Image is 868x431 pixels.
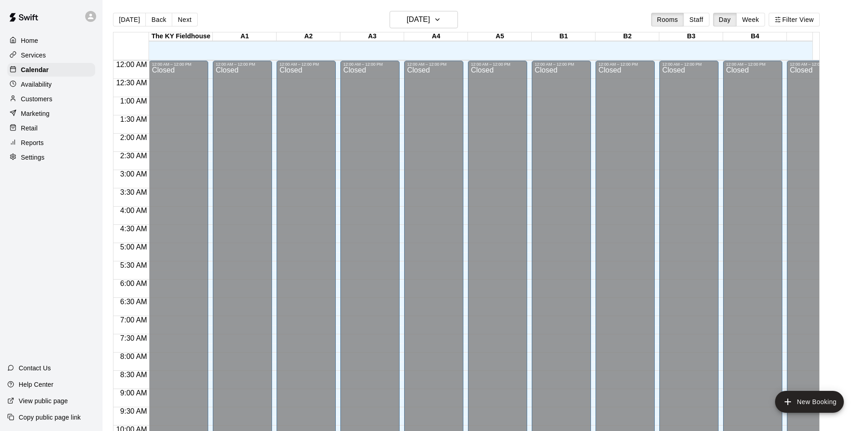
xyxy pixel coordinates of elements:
span: 3:00 AM [118,170,149,178]
p: View public page [19,396,68,405]
span: 1:00 AM [118,97,149,105]
div: 12:00 AM – 12:00 PM [534,62,588,67]
span: 7:30 AM [118,334,149,342]
div: B4 [723,32,787,41]
div: A1 [213,32,277,41]
button: [DATE] [113,13,146,26]
a: Retail [7,121,95,135]
span: 1:30 AM [118,115,149,123]
div: 12:00 AM – 12:00 PM [407,62,461,67]
p: Settings [21,153,45,162]
span: 8:00 AM [118,353,149,360]
div: 12:00 AM – 12:00 PM [152,62,205,67]
div: A5 [468,32,532,41]
span: 8:30 AM [118,371,149,379]
p: Services [21,51,46,60]
span: 12:00 AM [114,61,149,68]
span: 4:00 AM [118,207,149,214]
button: Week [736,13,765,26]
div: A2 [277,32,340,41]
span: 6:30 AM [118,298,149,306]
span: 2:00 AM [118,134,149,141]
a: Availability [7,78,95,91]
div: The KY Fieldhouse [149,32,213,41]
a: Settings [7,151,95,164]
p: Retail [21,124,38,133]
span: 4:30 AM [118,225,149,233]
a: Services [7,48,95,62]
div: B1 [532,32,596,41]
div: 12:00 AM – 12:00 PM [216,62,269,67]
h6: [DATE] [407,13,430,26]
div: 12:00 AM – 12:00 PM [790,62,843,67]
div: B5 [787,32,851,41]
button: Back [145,13,172,26]
div: B2 [596,32,659,41]
button: Rooms [651,13,684,26]
div: 12:00 AM – 12:00 PM [598,62,652,67]
p: Customers [21,94,52,104]
span: 3:30 AM [118,188,149,196]
a: Customers [7,92,95,106]
div: B3 [659,32,723,41]
div: 12:00 AM – 12:00 PM [471,62,524,67]
a: Marketing [7,107,95,120]
div: A4 [404,32,468,41]
span: 9:00 AM [118,389,149,397]
a: Home [7,34,95,47]
button: Next [172,13,197,26]
div: 12:00 AM – 12:00 PM [662,62,716,67]
p: Calendar [21,65,49,74]
button: add [775,391,844,413]
span: 5:30 AM [118,261,149,269]
div: 12:00 AM – 12:00 PM [726,62,780,67]
button: Staff [683,13,709,26]
a: Calendar [7,63,95,77]
button: Day [713,13,737,26]
p: Availability [21,80,52,89]
p: Reports [21,138,44,147]
p: Home [21,36,38,45]
span: 6:00 AM [118,280,149,287]
span: 2:30 AM [118,152,149,160]
button: Filter View [769,13,820,26]
div: A3 [340,32,404,41]
span: 7:00 AM [118,316,149,324]
p: Contact Us [19,363,51,373]
span: 12:30 AM [114,79,149,87]
a: Reports [7,136,95,150]
div: 12:00 AM – 12:00 PM [343,62,397,67]
p: Help Center [19,380,53,389]
button: [DATE] [390,11,458,28]
p: Marketing [21,109,50,118]
div: 12:00 AM – 12:00 PM [279,62,333,67]
p: Copy public page link [19,413,81,422]
span: 9:30 AM [118,407,149,415]
span: 5:00 AM [118,243,149,251]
